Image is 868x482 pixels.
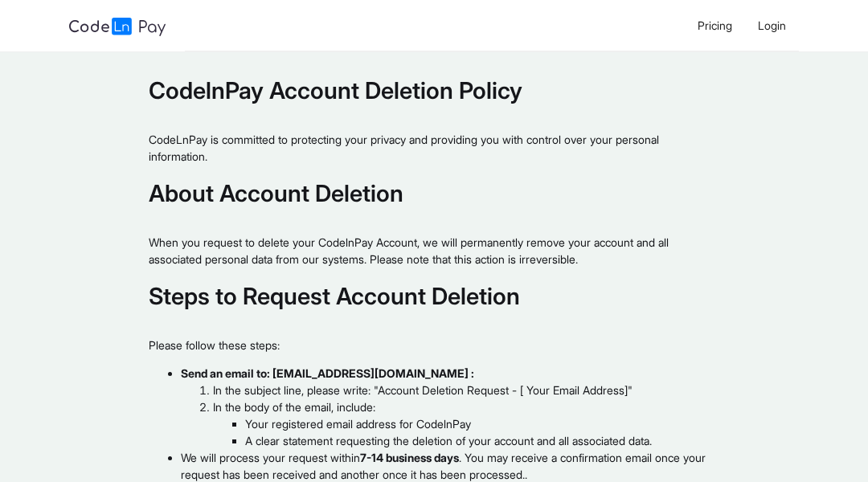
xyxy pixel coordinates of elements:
p: CodeLnPay is committed to protecting your privacy and providing you with control over your person... [149,131,720,165]
p: Steps to Request Account Deletion [149,279,720,313]
p: CodelnPay Account Deletion Policy [149,73,720,108]
p: When you request to delete your CodelnPay Account, we will permanently remove your account and al... [149,234,720,268]
img: logo [69,18,166,36]
b: Send an email to: [EMAIL_ADDRESS][DOMAIN_NAME] : [181,366,474,380]
b: 7-14 business days [360,451,459,464]
span: Pricing [698,18,732,32]
li: Your registered email address for CodelnPay [245,415,720,432]
p: About Account Deletion [149,176,720,210]
li: In the body of the email, include: [213,398,720,449]
span: Login [758,18,786,32]
li: A clear statement requesting the deletion of your account and all associated data. [245,432,720,449]
p: Please follow these steps: [149,337,720,353]
li: In the subject line, please write: "Account Deletion Request - [ Your Email Address]" [213,382,720,398]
